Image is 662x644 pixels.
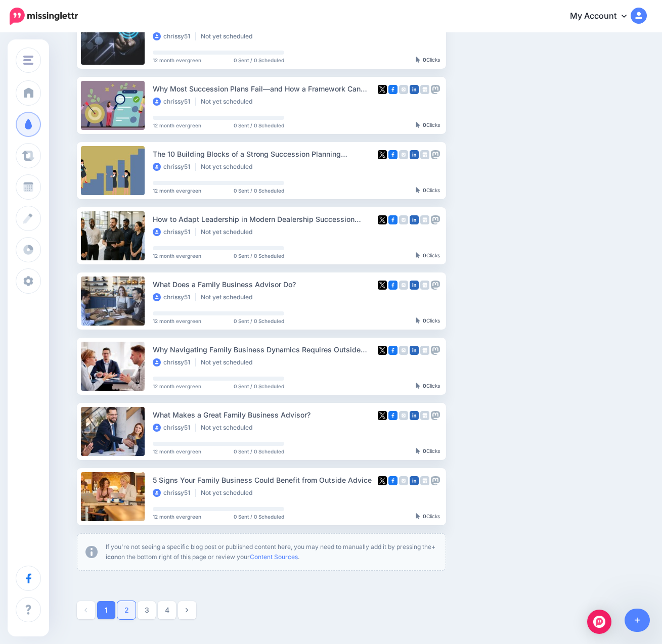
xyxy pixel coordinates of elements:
div: What Does a Family Business Advisor Do? [153,279,374,290]
a: Content Sources [250,553,298,561]
li: Not yet scheduled [201,228,257,236]
img: instagram-grey-square.png [399,85,408,94]
img: mastodon-grey-square.png [431,215,440,224]
span: 0 Sent / 0 Scheduled [234,384,284,389]
img: google_business-grey-square.png [420,281,429,290]
img: mastodon-grey-square.png [431,411,440,420]
img: menu.png [23,56,33,65]
img: instagram-grey-square.png [399,476,408,485]
a: My Account [560,4,647,29]
span: 12 month evergreen [153,514,201,519]
img: linkedin-square.png [410,411,419,420]
img: facebook-square.png [388,411,398,420]
div: Clicks [416,448,440,454]
img: mastodon-grey-square.png [431,476,440,485]
img: mastodon-grey-square.png [431,346,440,355]
img: mastodon-grey-square.png [431,150,440,159]
img: instagram-grey-square.png [399,281,408,290]
div: Clicks [416,57,440,63]
li: Not yet scheduled [201,293,257,301]
li: Not yet scheduled [201,424,257,432]
div: Clicks [416,318,440,324]
div: Why Most Succession Plans Fail—and How a Framework Can Help [153,83,374,95]
span: 12 month evergreen [153,253,201,258]
img: linkedin-square.png [410,215,419,224]
img: linkedin-square.png [410,150,419,159]
span: 12 month evergreen [153,188,201,193]
li: chrissy51 [153,358,196,366]
img: mastodon-grey-square.png [431,281,440,290]
li: Not yet scheduled [201,98,257,106]
img: facebook-square.png [388,215,398,224]
li: Not yet scheduled [201,358,257,366]
img: pointer-grey-darker.png [416,513,420,519]
img: facebook-square.png [388,476,398,485]
span: 0 Sent / 0 Scheduled [234,188,284,193]
b: + icon [106,543,435,561]
a: 2 [117,601,136,619]
span: 0 Sent / 0 Scheduled [234,253,284,258]
img: linkedin-square.png [410,476,419,485]
div: Clicks [416,514,440,520]
img: google_business-grey-square.png [420,150,429,159]
img: google_business-grey-square.png [420,215,429,224]
img: twitter-square.png [378,150,387,159]
img: facebook-square.png [388,281,398,290]
span: 0 Sent / 0 Scheduled [234,514,284,519]
span: 12 month evergreen [153,318,201,324]
img: instagram-grey-square.png [399,215,408,224]
span: 0 Sent / 0 Scheduled [234,449,284,454]
img: pointer-grey-darker.png [416,252,420,258]
b: 0 [423,383,426,389]
span: 12 month evergreen [153,384,201,389]
img: google_business-grey-square.png [420,346,429,355]
li: chrissy51 [153,293,196,301]
img: pointer-grey-darker.png [416,57,420,63]
img: Missinglettr [10,8,78,25]
img: pointer-grey-darker.png [416,122,420,128]
b: 0 [423,513,426,519]
span: 12 month evergreen [153,123,201,128]
img: twitter-square.png [378,281,387,290]
div: What Makes a Great Family Business Advisor? [153,409,374,421]
a: 4 [158,601,176,619]
span: 0 Sent / 0 Scheduled [234,58,284,63]
span: 12 month evergreen [153,449,201,454]
div: How to Adapt Leadership in Modern Dealership Succession Planning [153,213,374,225]
span: 0 Sent / 0 Scheduled [234,123,284,128]
img: linkedin-square.png [410,346,419,355]
img: google_business-grey-square.png [420,411,429,420]
img: linkedin-square.png [410,281,419,290]
img: pointer-grey-darker.png [416,383,420,389]
li: chrissy51 [153,32,196,40]
div: Why Navigating Family Business Dynamics Requires Outside Perspective [153,344,374,355]
img: pointer-grey-darker.png [416,448,420,454]
li: chrissy51 [153,163,196,171]
img: mastodon-grey-square.png [431,85,440,94]
li: chrissy51 [153,489,196,497]
img: info-circle-grey.png [85,546,98,558]
div: Clicks [416,122,440,128]
li: chrissy51 [153,98,196,106]
div: Open Intercom Messenger [587,610,611,634]
img: twitter-square.png [378,215,387,224]
img: pointer-grey-darker.png [416,317,420,324]
img: facebook-square.png [388,150,398,159]
b: 0 [423,57,426,63]
img: twitter-square.png [378,346,387,355]
li: chrissy51 [153,228,196,236]
img: pointer-grey-darker.png [416,187,420,193]
li: Not yet scheduled [201,32,257,40]
strong: 1 [105,607,108,614]
img: instagram-grey-square.png [399,150,408,159]
div: Clicks [416,253,440,259]
img: twitter-square.png [378,411,387,420]
li: Not yet scheduled [201,163,257,171]
b: 0 [423,448,426,454]
b: 0 [423,122,426,128]
div: Clicks [416,188,440,194]
img: twitter-square.png [378,85,387,94]
div: Clicks [416,383,440,389]
img: google_business-grey-square.png [420,476,429,485]
b: 0 [423,317,426,324]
